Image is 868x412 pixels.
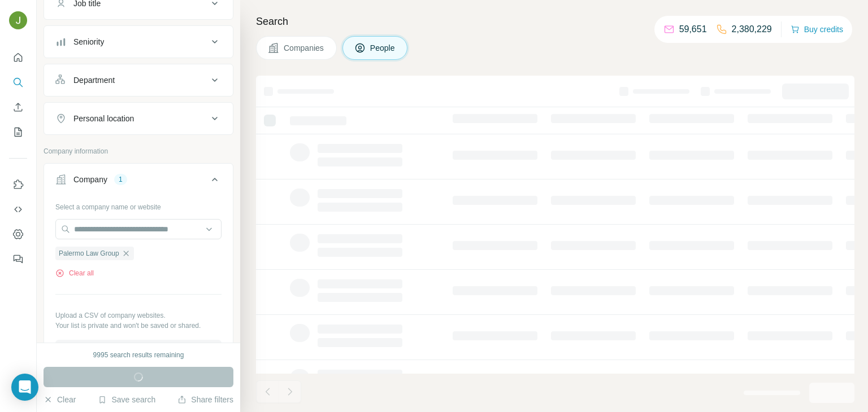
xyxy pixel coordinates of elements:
[284,42,325,54] span: Companies
[73,174,107,185] div: Company
[732,23,772,36] p: 2,380,229
[256,14,854,29] h4: Search
[55,310,222,321] p: Upload a CSV of company websites.
[370,42,396,54] span: People
[44,105,233,132] button: Personal location
[73,113,134,124] div: Personal location
[55,198,222,212] div: Select a company name or website
[791,21,843,37] button: Buy credits
[9,174,27,195] button: Use Surfe on LinkedIn
[44,146,233,156] p: Company information
[9,11,27,29] img: Avatar
[59,248,119,258] span: Palermo Law Group
[93,350,184,360] div: 9995 search results remaining
[9,97,27,117] button: Enrich CSV
[9,72,27,93] button: Search
[9,199,27,220] button: Use Surfe API
[9,224,27,244] button: Dashboard
[55,321,222,331] p: Your list is private and won't be saved or shared.
[98,394,155,405] button: Save search
[44,28,233,55] button: Seniority
[44,394,76,405] button: Clear
[114,174,127,185] div: 1
[44,67,233,94] button: Department
[55,340,222,360] button: Upload a list of companies
[9,47,27,68] button: Quick start
[73,74,115,86] div: Department
[679,23,707,36] p: 59,651
[9,122,27,142] button: My lists
[44,166,233,198] button: Company1
[177,394,233,405] button: Share filters
[9,249,27,269] button: Feedback
[73,36,104,47] div: Seniority
[11,374,38,401] div: Open Intercom Messenger
[55,268,94,278] button: Clear all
